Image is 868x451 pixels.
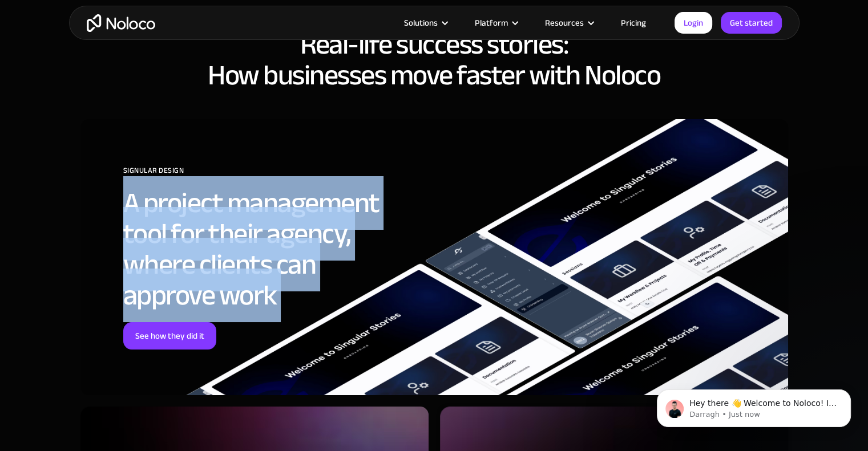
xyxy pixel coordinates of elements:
[675,12,712,34] a: Login
[87,14,155,32] a: home
[123,162,411,188] div: SIGNULAR DESIGN
[390,15,461,30] div: Solutions
[404,15,438,30] div: Solutions
[531,15,607,30] div: Resources
[640,365,868,445] iframe: Intercom notifications message
[123,322,216,350] a: See how they did it
[545,15,584,30] div: Resources
[721,12,782,34] a: Get started
[80,29,788,91] h2: Real-life success stories: How businesses move faster with Noloco
[123,188,411,311] h2: A project management tool for their agency, where clients can approve work
[461,15,531,30] div: Platform
[607,15,660,30] a: Pricing
[475,15,508,30] div: Platform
